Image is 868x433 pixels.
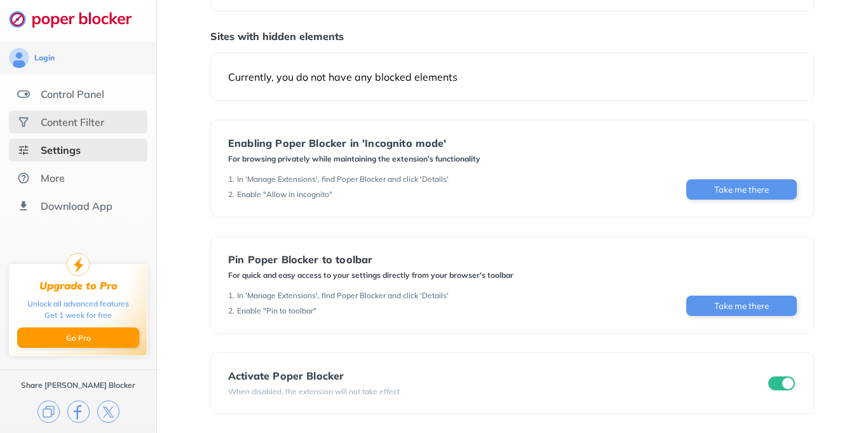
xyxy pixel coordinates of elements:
div: Enabling Poper Blocker in 'Incognito mode' [228,137,480,149]
div: Login [34,53,55,63]
img: social.svg [17,116,30,128]
img: settings-selected.svg [17,144,30,156]
img: features.svg [17,88,30,100]
div: Enable "Allow in incognito" [237,189,332,200]
div: Content Filter [41,116,104,128]
div: Control Panel [41,88,104,100]
button: Take me there [686,179,797,200]
div: Settings [41,144,81,156]
img: facebook.svg [67,401,90,423]
div: Share [PERSON_NAME] Blocker [21,380,135,390]
div: Sites with hidden elements [210,30,815,43]
img: upgrade-to-pro.svg [67,253,90,276]
div: Activate Poper Blocker [228,370,400,381]
div: Unlock all advanced features [27,298,129,310]
div: Get 1 week for free [44,310,112,321]
div: Upgrade to Pro [39,280,118,292]
div: Currently, you do not have any blocked elements [228,71,797,83]
div: For quick and easy access to your settings directly from your browser's toolbar [228,270,513,280]
img: copy.svg [37,401,60,423]
div: 2 . [228,189,234,200]
div: 1 . [228,291,234,301]
div: 1 . [228,174,234,184]
button: Take me there [686,296,797,316]
button: Go Pro [17,327,139,348]
div: When disabled, the extension will not take effect [228,387,400,397]
img: avatar.svg [9,48,29,68]
img: x.svg [97,401,119,423]
div: 2 . [228,306,234,316]
div: More [41,172,65,184]
div: In 'Manage Extensions', find Poper Blocker and click 'Details' [237,174,449,184]
img: download-app.svg [17,200,30,212]
div: Pin Poper Blocker to toolbar [228,254,513,265]
img: logo-webpage.svg [9,10,146,28]
img: about.svg [17,172,30,184]
div: For browsing privately while maintaining the extension's functionality [228,154,480,164]
div: Enable "Pin to toolbar" [237,306,316,316]
div: Download App [41,200,112,212]
div: In 'Manage Extensions', find Poper Blocker and click 'Details' [237,291,449,301]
